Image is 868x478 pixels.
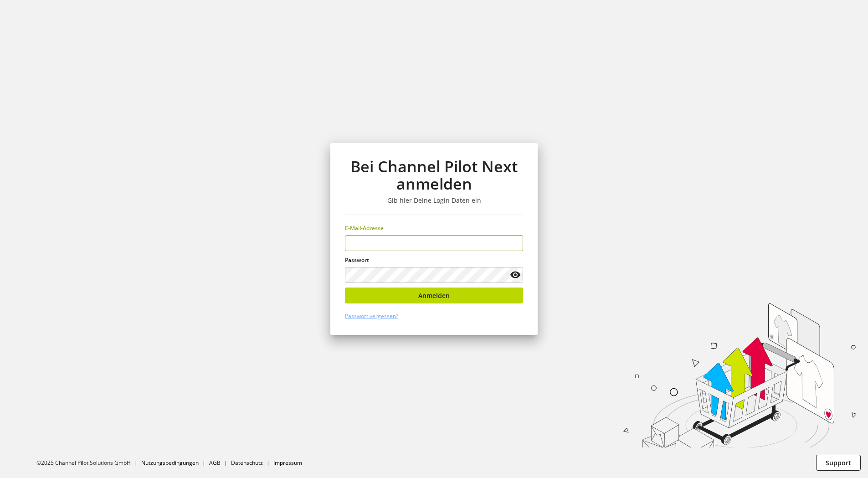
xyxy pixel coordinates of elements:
button: Anmelden [345,288,523,303]
h1: Bei Channel Pilot Next anmelden [345,158,523,193]
span: E-Mail-Adresse [345,224,384,232]
span: Support [826,458,851,468]
a: Impressum [273,459,302,467]
h3: Gib hier Deine Login Daten ein [345,196,523,205]
button: Support [816,455,861,471]
a: Nutzungsbedingungen [141,459,199,467]
span: Passwort [345,256,369,264]
li: ©2025 Channel Pilot Solutions GmbH [36,459,141,467]
a: Passwort vergessen? [345,312,398,320]
a: AGB [209,459,221,467]
span: Anmelden [418,291,450,300]
a: Datenschutz [231,459,263,467]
